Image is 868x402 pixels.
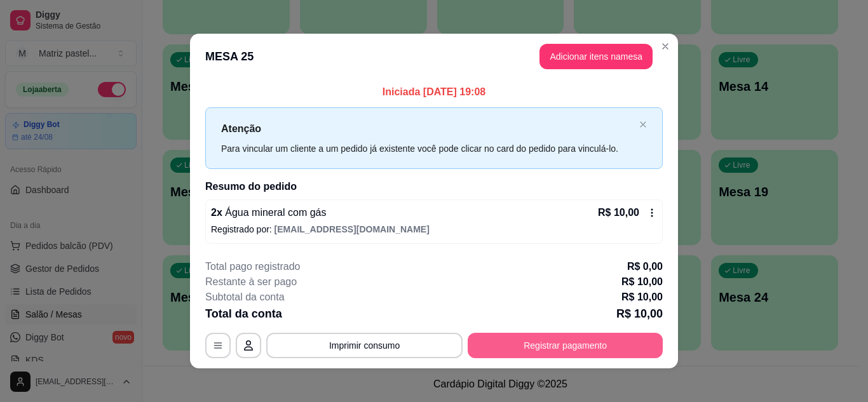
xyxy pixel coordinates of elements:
h2: Resumo do pedido [205,179,663,194]
p: Total da conta [205,305,282,323]
button: Imprimir consumo [266,333,463,358]
p: 2 x [211,205,326,220]
header: MESA 25 [190,34,678,79]
button: Close [655,36,675,57]
p: R$ 0,00 [627,259,663,274]
button: close [639,121,647,129]
p: R$ 10,00 [616,305,663,323]
p: Registrado por: [211,223,657,236]
button: Adicionar itens namesa [539,44,653,69]
p: Subtotal da conta [205,290,285,305]
span: [EMAIL_ADDRESS][DOMAIN_NAME] [275,224,430,234]
div: Para vincular um cliente a um pedido já existente você pode clicar no card do pedido para vinculá... [221,142,634,156]
span: Água mineral com gás [222,207,327,218]
p: Restante à ser pago [205,274,297,290]
p: Atenção [221,121,634,137]
p: R$ 10,00 [621,274,663,290]
button: Registrar pagamento [468,333,663,358]
p: Iniciada [DATE] 19:08 [205,84,663,100]
p: Total pago registrado [205,259,300,274]
p: R$ 10,00 [598,205,639,220]
p: R$ 10,00 [621,290,663,305]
